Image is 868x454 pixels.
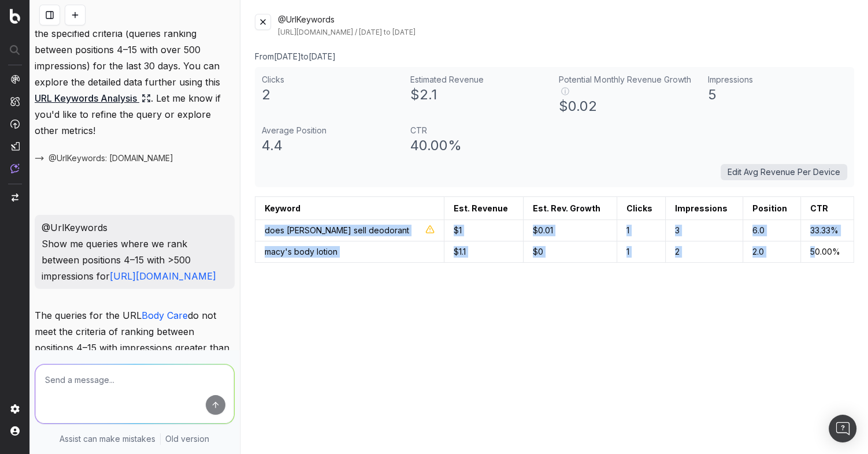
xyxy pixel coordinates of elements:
[410,74,550,85] div: Estimated Revenue
[454,225,459,235] span: $
[559,98,568,114] span: $
[10,142,20,151] img: Studio
[60,433,155,445] p: Assist can make mistakes
[801,241,854,263] td: 50.00 %
[708,74,847,85] div: Impressions
[801,220,854,241] td: 33.33 %
[262,85,401,104] div: 2
[743,241,800,263] td: 2.0
[262,125,401,136] div: Average Position
[410,85,550,104] div: 2.1
[142,310,188,321] a: Body Care
[12,193,18,202] img: Switch project
[444,241,523,263] td: 1.1
[444,197,523,220] th: Est. Revenue
[617,241,665,263] td: 1
[35,90,151,106] a: URL Keywords Analysis
[665,241,743,263] td: 2
[10,96,20,106] img: Intelligence
[533,247,538,256] span: $
[533,225,538,235] span: $
[262,74,401,85] div: Clicks
[743,197,800,220] th: Position
[265,225,435,236] div: does [PERSON_NAME] sell deodorant
[10,426,20,436] img: My account
[10,404,20,414] img: Setting
[829,415,856,442] div: Open Intercom Messenger
[721,164,847,180] button: Edit Avg Revenue Per Device
[278,14,854,37] div: @UrlKeywords
[559,97,698,116] div: 0.02
[10,119,20,129] img: Activation
[278,28,854,37] div: [URL][DOMAIN_NAME] / [DATE] to [DATE]
[444,220,523,241] td: 1
[110,270,216,282] a: [URL][DOMAIN_NAME]
[410,125,550,136] div: CTR
[523,220,617,241] td: 0.01
[617,197,665,220] th: Clicks
[49,152,173,164] span: @UrlKeywords: [DOMAIN_NAME]
[410,136,550,155] div: 40.00 %
[665,220,743,241] td: 3
[454,247,459,256] span: $
[10,75,20,84] img: Analytics
[523,241,617,263] td: 0
[262,136,401,155] div: 4.4
[165,433,209,445] a: Old version
[265,246,435,258] div: macy's body lotion
[523,197,617,220] th: Est. Rev. Growth
[35,9,235,139] p: It seems there are no keywords available for the specified criteria (queries ranking between posi...
[617,220,665,241] td: 1
[255,197,444,220] th: Keyword
[10,163,20,173] img: Assist
[743,220,800,241] td: 6.0
[559,74,698,97] div: Potential Monthly Revenue Growth
[255,51,854,187] div: From [DATE] to [DATE]
[410,86,420,103] span: $
[42,219,228,284] p: @UrlKeywords Show me queries where we rank between positions 4–15 with >500 impressions for
[35,152,173,164] button: @UrlKeywords: [DOMAIN_NAME]
[665,197,743,220] th: Impressions
[801,197,854,220] th: CTR
[708,85,847,104] div: 5
[35,307,235,420] p: The queries for the URL do not meet the criteria of ranking between positions 4–15 with impressio...
[10,9,20,24] img: Botify logo
[561,85,569,97] button: ⓘ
